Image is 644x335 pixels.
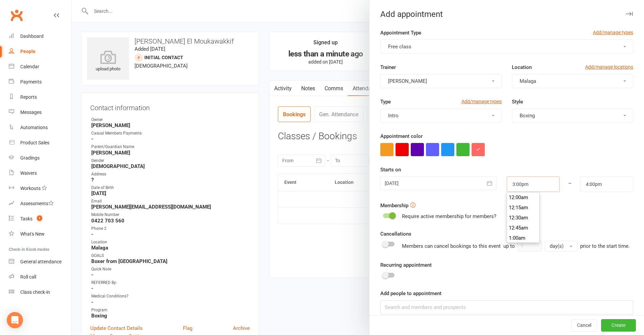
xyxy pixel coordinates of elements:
li: 12:30am [507,213,540,223]
div: Automations [20,125,48,130]
button: Intro [380,109,502,123]
a: Reports [9,90,71,105]
div: Waivers [20,170,37,176]
div: up to [503,241,577,252]
div: Dashboard [20,33,44,39]
span: [PERSON_NAME] [388,78,427,84]
button: Cancel [571,319,597,332]
span: Intro [388,113,399,119]
div: Members can cancel bookings to this event [402,241,630,252]
label: Appointment color [380,132,423,140]
a: Payments [9,74,71,90]
label: Trainer [380,63,396,71]
div: Add appointment [369,9,644,19]
label: Membership [380,201,408,210]
span: Free class [388,44,411,50]
a: Roll call [9,269,71,285]
button: day(s) [545,241,577,252]
label: Location [512,63,532,71]
label: Recurring appointment [380,261,432,269]
span: day(s) [550,243,564,249]
label: Type [380,98,391,106]
div: Roll call [20,274,36,280]
span: prior to the start time. [580,243,630,249]
a: Automations [9,120,71,135]
a: General attendance kiosk mode [9,254,71,269]
div: What's New [20,231,45,237]
label: Style [512,98,523,106]
a: Product Sales [9,135,71,150]
div: Reports [20,94,37,100]
div: Product Sales [20,140,49,145]
a: Tasks 1 [9,211,71,226]
label: Appointment Type [380,29,421,37]
div: Open Intercom Messenger [7,312,23,328]
div: General attendance [20,259,62,264]
a: Add/manage locations [585,63,633,71]
label: Starts on [380,166,401,174]
div: – [559,176,580,192]
li: 12:45am [507,223,540,233]
a: People [9,44,71,59]
div: Tasks [20,216,32,221]
button: Malaga [512,74,633,88]
a: Workouts [9,181,71,196]
span: Boxing [520,113,535,119]
li: 12:15am [507,202,540,213]
div: Workouts [20,186,41,191]
input: Search and members and prospects [380,300,633,314]
div: Gradings [20,155,40,161]
a: Dashboard [9,29,71,44]
a: What's New [9,226,71,242]
a: Add/manage types [461,98,502,105]
div: Messages [20,110,42,115]
div: Assessments [20,201,54,206]
a: Gradings [9,150,71,166]
button: Free class [380,40,633,54]
a: Add/manage types [593,29,633,36]
div: Calendar [20,64,39,69]
li: 12:00am [507,192,540,202]
div: Payments [20,79,42,85]
a: Waivers [9,166,71,181]
div: People [20,49,35,54]
li: 1:00am [507,233,540,243]
div: Require active membership for members? [402,212,496,220]
span: 1 [37,215,42,221]
button: [PERSON_NAME] [380,74,502,88]
a: Calendar [9,59,71,74]
a: Messages [9,105,71,120]
button: Boxing [512,109,633,123]
a: Clubworx [8,7,25,24]
div: Class check-in [20,289,50,295]
span: Malaga [520,78,536,84]
a: Class kiosk mode [9,285,71,300]
button: Create [601,319,636,332]
label: Add people to appointment [380,289,442,297]
a: Assessments [9,196,71,211]
label: Cancellations [380,230,411,238]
